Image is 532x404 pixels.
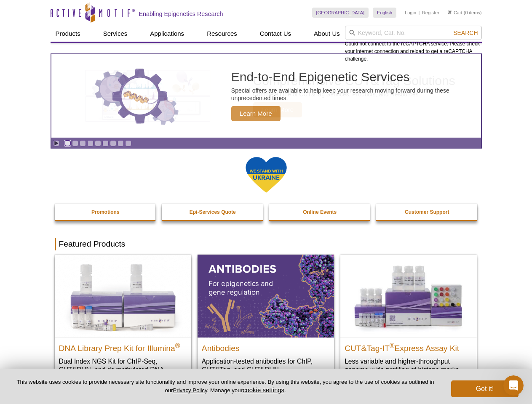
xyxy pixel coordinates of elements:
a: English [373,8,396,18]
iframe: Intercom live chat [503,375,524,396]
a: Go to slide 5 [95,140,101,146]
h2: Antibodies [202,340,330,353]
a: Resources [202,26,242,42]
a: Contact Us [255,26,296,42]
a: DNA Library Prep Kit for Illumina DNA Library Prep Kit for Illumina® Dual Index NGS Kit for ChIP-... [55,255,191,391]
a: All Antibodies Antibodies Application-tested antibodies for ChIP, CUT&Tag, and CUT&RUN. [198,255,334,382]
p: This website uses cookies to provide necessary site functionality and improve your online experie... [13,378,437,394]
li: (0 items) [448,8,482,18]
img: DNA Library Prep Kit for Illumina [55,255,191,337]
h2: DNA Library Prep Kit for Illumina [59,340,187,353]
a: Services [98,26,133,42]
strong: Epi-Services Quote [190,209,236,215]
a: Register [422,10,439,16]
strong: Customer Support [405,209,449,215]
strong: Online Events [303,209,337,215]
a: Customer Support [376,204,478,220]
button: Search [451,29,480,37]
p: Application-tested antibodies for ChIP, CUT&Tag, and CUT&RUN. [202,357,330,374]
a: Products [51,26,86,42]
a: Go to slide 6 [102,140,109,146]
img: We Stand With Ukraine [245,156,287,194]
a: Online Events [269,204,371,220]
img: All Antibodies [198,255,334,337]
a: Login [405,10,416,16]
button: cookie settings [243,386,284,393]
a: CUT&Tag-IT® Express Assay Kit CUT&Tag-IT®Express Assay Kit Less variable and higher-throughput ge... [340,255,477,382]
strong: Promotions [91,209,120,215]
a: Go to slide 1 [64,140,71,146]
a: Privacy Policy [173,387,207,393]
div: Could not connect to the reCAPTCHA service. Please check your internet connection and reload to g... [345,26,482,63]
a: Promotions [55,204,157,220]
a: About Us [309,26,345,42]
a: Go to slide 3 [80,140,86,146]
a: Applications [145,26,189,42]
a: [GEOGRAPHIC_DATA] [312,8,369,18]
a: Go to slide 4 [87,140,94,146]
p: Dual Index NGS Kit for ChIP-Seq, CUT&RUN, and ds methylated DNA assays. [59,357,187,383]
input: Keyword, Cat. No. [345,26,482,40]
span: Search [453,29,478,36]
button: Got it! [451,380,519,397]
a: Go to slide 8 [118,140,124,146]
h2: Featured Products [55,238,478,250]
h2: Enabling Epigenetics Research [139,10,223,18]
a: Cart [448,10,462,16]
li: | [419,8,420,18]
a: Epi-Services Quote [162,204,264,220]
sup: ® [175,342,180,349]
a: Go to slide 9 [125,140,131,146]
h2: CUT&Tag-IT Express Assay Kit [345,340,473,353]
img: CUT&Tag-IT® Express Assay Kit [340,255,477,337]
sup: ® [390,342,395,349]
img: Your Cart [448,10,452,14]
a: Toggle autoplay [53,140,59,146]
p: Less variable and higher-throughput genome-wide profiling of histone marks​. [345,357,473,374]
a: Go to slide 7 [110,140,116,146]
a: Go to slide 2 [72,140,78,146]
